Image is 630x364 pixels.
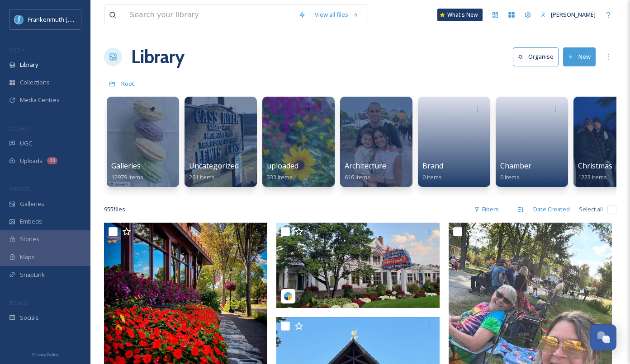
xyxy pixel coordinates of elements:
span: Galleries [111,161,141,171]
a: Library [131,43,185,70]
span: 955 file s [104,205,125,214]
img: snapsea-logo.png [284,292,293,301]
span: Frankenmuth [US_STATE] [28,15,96,23]
div: Filters [469,201,503,218]
span: Media Centres [20,96,60,104]
span: Maps [20,253,35,261]
a: Uncategorized261 items [189,162,239,181]
span: Uncategorized [189,161,239,171]
button: Organise [513,47,559,66]
span: 261 items [189,173,215,181]
span: Brand [422,161,443,171]
button: Open Chat [590,324,616,350]
span: Architecture [345,161,386,171]
span: Socials [20,313,39,322]
span: 1223 items [578,173,607,181]
span: 0 items [500,173,520,181]
span: 616 items [345,173,370,181]
span: Privacy Policy [32,352,58,358]
a: Brand0 items [422,162,443,181]
span: Embeds [20,217,42,226]
a: Galleries12979 items [111,162,143,181]
span: [PERSON_NAME] [551,10,596,19]
span: 0 items [422,173,442,181]
span: UGC [20,139,32,148]
span: Stories [20,235,39,243]
a: Root [121,78,134,89]
span: COLLECT [9,125,28,132]
span: Collections [20,78,50,87]
span: SnapLink [20,271,45,279]
span: WIDGETS [9,186,30,192]
div: Date Created [529,201,574,218]
span: Library [20,61,38,69]
a: What's New [437,9,483,21]
span: Christmas [578,161,612,171]
span: MEDIA [9,47,25,53]
a: Chamber0 items [500,162,531,181]
div: 40 [47,157,57,164]
a: View all files [310,6,363,23]
img: jjthomas06-18042416054690053.jpeg [276,223,440,308]
span: SOCIALS [9,299,27,306]
span: uploaded [267,161,298,171]
img: Social%20Media%20PFP%202025.jpg [14,15,24,24]
span: Select all [579,205,603,214]
a: uploaded333 items [267,162,298,181]
span: Chamber [500,161,531,171]
a: Privacy Policy [32,349,58,359]
input: Search your library [125,5,294,25]
span: Galleries [20,200,44,208]
a: Architecture616 items [345,162,386,181]
a: [PERSON_NAME] [536,6,600,23]
span: 333 items [267,173,293,181]
button: New [563,47,596,66]
span: Root [121,79,134,88]
span: 12979 items [111,173,143,181]
span: Uploads [20,157,43,165]
a: Christmas1223 items [578,162,612,181]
